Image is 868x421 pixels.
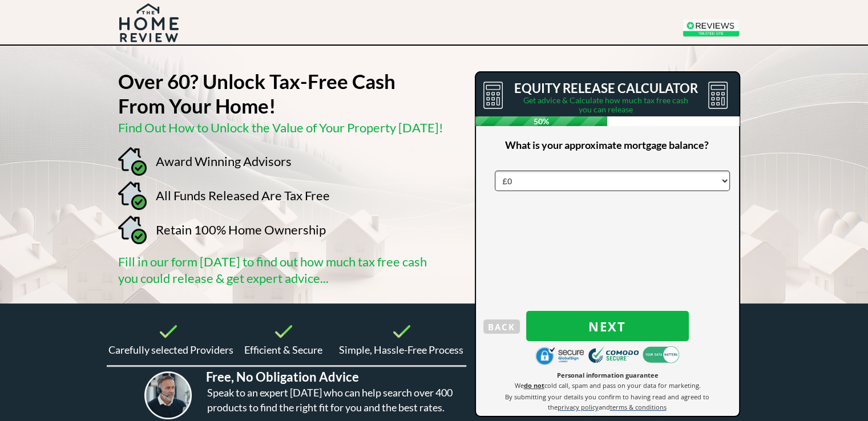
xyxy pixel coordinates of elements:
[483,319,520,334] button: BACK
[475,116,608,126] span: 50%
[206,369,359,384] span: Free, No Obligation Advice
[244,343,322,356] span: Efficient & Secure
[523,95,688,114] span: Get advice & Calculate how much tax free cash you can release
[505,139,709,151] span: What is your approximate mortgage balance?
[515,381,701,390] span: We cold call, spam and pass on your data for marketing.
[526,311,689,341] button: Next
[599,403,610,411] span: and
[156,222,326,237] span: Retain 100% Home Ownership
[207,386,453,414] span: Speak to an expert [DATE] who can help search over 400 products to find the right fit for you and...
[514,80,698,96] span: EQUITY RELEASE CALCULATOR
[339,343,463,356] span: Simple, Hassle-Free Process
[118,120,443,135] span: Find Out How to Unlock the Value of Your Property [DATE]!
[156,153,292,169] span: Award Winning Advisors
[526,319,689,334] span: Next
[108,343,233,356] span: Carefully selected Providers
[610,402,667,411] a: terms & conditions
[118,69,395,118] strong: Over 60? Unlock Tax-Free Cash From Your Home!
[557,371,659,379] span: Personal information guarantee
[483,319,520,334] span: BACK
[118,254,427,286] span: Fill in our form [DATE] to find out how much tax free cash you could release & get expert advice...
[558,402,599,411] a: privacy policy
[524,381,544,390] strong: do not
[505,392,709,411] span: By submitting your details you confirm to having read and agreed to the
[156,188,330,203] span: All Funds Released Are Tax Free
